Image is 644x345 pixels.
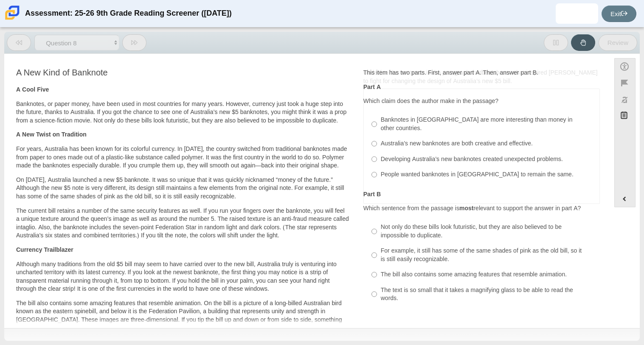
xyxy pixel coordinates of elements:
div: Not only do these bills look futuristic, but they are also believed to be impossible to duplicate. [381,223,595,239]
h3: A New Kind of Banknote [16,68,349,77]
div: The bill also contains some amazing features that resemble animation. [381,270,595,279]
div: The text is so small that it takes a magnifying glass to be able to read the words. [381,286,595,303]
div: Australia’s new banknotes are both creative and effective. [381,139,595,148]
img: amauri.randle.JWTNjT [570,7,584,20]
button: Notepad [614,108,636,125]
p: For years, Australia has been known for its colorful currency. In [DATE], the country switched fr... [16,145,349,170]
a: Exit [602,6,636,22]
b: most [459,204,473,212]
button: Review [599,34,637,51]
div: Assessment: 25-26 9th Grade Reading Screener ([DATE]) [25,3,232,24]
div: Developing Australia’s new banknotes created unexpected problems. [381,155,595,164]
b: Part B [363,190,381,198]
img: Carmen School of Science & Technology [3,4,21,22]
button: Raise Your Hand [571,34,595,51]
p: Banknotes, or paper money, have been used in most countries for many years. However, currency jus... [16,100,349,125]
b: Part A [363,83,381,91]
p: The current bill retains a number of the same security features as well. If you run your fingers ... [16,207,349,240]
div: People wanted banknotes in [GEOGRAPHIC_DATA] to remain the same. [381,170,595,179]
button: Toggle response masking [614,92,636,108]
p: Which sentence from the passage is relevant to support the answer in part A? [363,204,599,213]
p: Although many traditions from the old $5 bill may seem to have carried over to the new bill, Aust... [16,260,349,293]
b: A Cool Five [16,86,49,93]
div: Banknotes in [GEOGRAPHIC_DATA] are more interesting than money in other countries. [381,116,595,132]
b: A New Twist on Tradition [16,131,87,138]
button: Flag item [614,75,636,91]
button: Open Accessibility Menu [614,58,636,75]
b: Currency Trailblazer [16,246,73,253]
button: Expand menu. Displays the button labels. [615,191,635,207]
p: This item has two parts. First, answer part A. Then, answer part B. [363,69,599,77]
a: Carmen School of Science & Technology [3,16,21,23]
div: Assessment items [8,58,606,325]
div: For example, it still has some of the same shades of pink as the old bill, so it is still easily ... [381,247,595,263]
p: On [DATE], Australia launched a new $5 banknote. It was so unique that it was quickly nicknamed “... [16,176,349,201]
p: Which claim does the author make in the passage? [363,97,599,106]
